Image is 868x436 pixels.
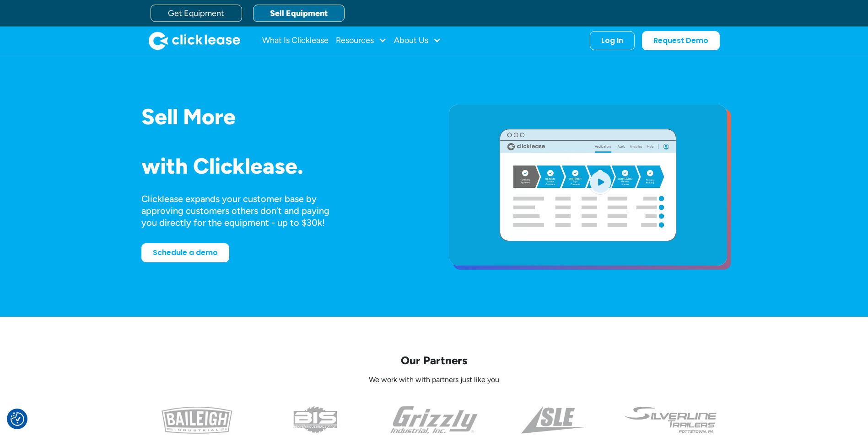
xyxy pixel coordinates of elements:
div: About Us [394,32,441,50]
p: Our Partners [141,353,727,367]
a: Get Equipment [151,5,242,22]
a: Request Demo [642,31,720,50]
img: the grizzly industrial inc logo [390,406,478,434]
a: What Is Clicklease [262,32,329,50]
div: Log In [601,36,623,45]
button: Consent Preferences [11,412,24,426]
a: open lightbox [449,105,727,266]
div: Clicklease expands your customer base by approving customers others don’t and paying you directly... [141,193,346,229]
img: the logo for beaver industrial supply [293,406,337,434]
img: baileigh logo [162,406,232,434]
h1: Sell More [141,105,420,129]
img: undefined [624,406,718,434]
a: Schedule a demo [141,243,229,262]
h1: with Clicklease. [141,154,420,178]
img: a black and white photo of the side of a triangle [521,406,584,434]
img: Revisit consent button [11,412,24,426]
img: Clicklease logo [149,32,240,50]
a: Sell Equipment [253,5,345,22]
p: We work with with partners just like you [141,375,727,385]
a: home [149,32,240,50]
div: Resources [336,32,387,50]
img: Blue play button logo on a light blue circular background [588,169,613,194]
